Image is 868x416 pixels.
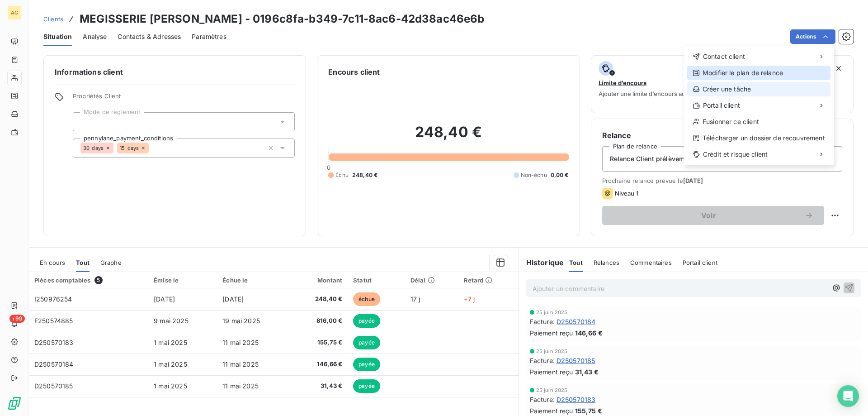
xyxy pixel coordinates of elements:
[703,101,740,110] span: Portail client
[687,66,830,80] div: Modifier le plan de relance
[687,82,830,96] div: Créer une tâche
[684,46,834,165] div: Actions
[703,150,768,159] span: Crédit et risque client
[687,131,830,145] div: Télécharger un dossier de recouvrement
[687,115,830,129] div: Fusionner ce client
[703,52,745,61] span: Contact client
